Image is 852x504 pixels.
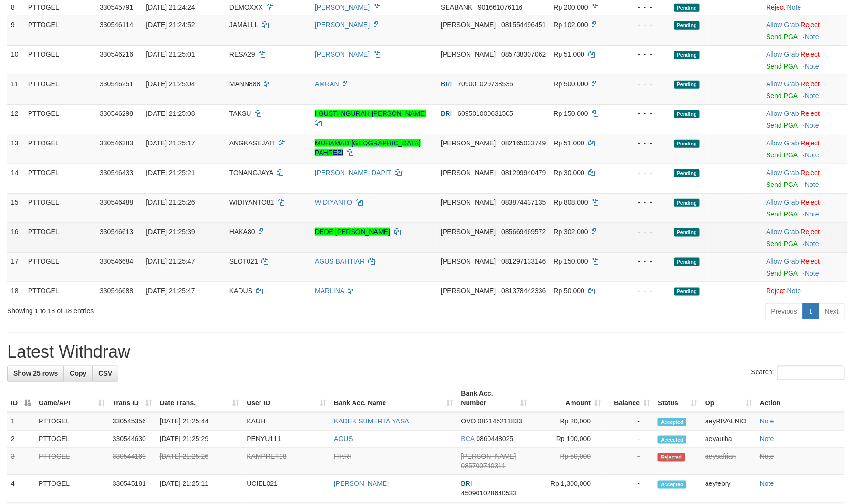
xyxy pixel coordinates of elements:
a: MARLINA [315,287,344,295]
td: · [763,104,848,134]
span: Rejected [658,453,685,462]
th: Action [756,385,845,412]
a: MUHAMAD [GEOGRAPHIC_DATA] PAHREZI [315,139,421,156]
span: Rp 200.000 [554,3,588,11]
a: Note [760,453,774,461]
span: Copy 085669469572 to clipboard [501,228,546,236]
a: Reject [767,287,786,295]
span: · [767,21,801,29]
a: Reject [801,80,820,88]
td: Rp 1,300,000 [531,475,605,503]
a: KADEK SUMERTA YASA [334,418,409,425]
span: OVO [461,418,476,425]
a: AGUS [334,435,353,443]
td: PTTOGEL [35,431,109,448]
td: - [605,475,654,503]
div: - - - [625,257,666,266]
span: Pending [674,288,700,296]
a: AMRAN [315,80,339,88]
a: Send PGA [767,151,798,159]
a: Note [805,210,820,218]
td: aeyaulha [701,431,756,448]
div: - - - [625,20,666,30]
span: · [767,51,801,58]
span: Accepted [658,418,686,426]
span: Copy 0860448025 to clipboard [477,435,514,443]
span: Rp 808.000 [554,198,588,206]
th: Game/API: activate to sort column ascending [35,385,109,412]
span: BRI [461,480,472,488]
td: PENYU111 [243,431,330,448]
span: 330546114 [100,21,133,29]
span: Copy 085700740311 to clipboard [461,463,506,470]
th: Status: activate to sort column ascending [654,385,701,412]
td: PTTOGEL [35,475,109,503]
span: Rp 302.000 [554,228,588,236]
span: [PERSON_NAME] [441,257,496,265]
td: - [605,431,654,448]
a: Reject [801,139,820,147]
span: MANN888 [229,80,260,88]
a: DEDE [PERSON_NAME] [315,228,390,236]
span: Copy 081554496451 to clipboard [501,21,546,29]
td: 13 [7,134,24,164]
span: SLOT021 [229,257,258,265]
a: Note [805,62,820,70]
span: Rp 102.000 [554,21,588,29]
span: [PERSON_NAME] [461,453,516,461]
th: ID: activate to sort column descending [7,385,35,412]
span: SEABANK [441,3,472,11]
span: Pending [674,4,700,12]
span: · [767,110,801,117]
div: Showing 1 to 18 of 18 entries [7,302,348,316]
span: Pending [674,140,700,148]
td: aeysafrian [701,448,756,475]
td: PTTOGEL [35,412,109,431]
span: [PERSON_NAME] [441,51,496,58]
span: [PERSON_NAME] [441,169,496,176]
div: - - - [625,227,666,237]
span: Copy 081299940479 to clipboard [501,169,546,176]
span: [PERSON_NAME] [441,198,496,206]
span: [PERSON_NAME] [441,139,496,147]
div: - - - [625,168,666,177]
span: BRI [441,80,452,88]
td: PTTOGEL [24,282,96,299]
td: 4 [7,475,35,503]
a: Send PGA [767,210,798,218]
span: · [767,228,801,236]
td: 17 [7,252,24,282]
td: 3 [7,448,35,475]
a: Note [787,3,801,11]
th: Bank Acc. Name: activate to sort column ascending [330,385,457,412]
a: Reject [801,21,820,29]
span: 330546216 [100,51,133,58]
span: Rp 51.000 [554,51,585,58]
a: [PERSON_NAME] [315,3,370,11]
label: Search: [751,366,845,380]
span: Pending [674,169,700,177]
span: JAMALLL [229,21,258,29]
span: [DATE] 21:24:24 [146,3,195,11]
a: Allow Grab [767,228,799,236]
a: Note [805,33,820,41]
a: Note [805,151,820,159]
span: · [767,169,801,176]
td: · [763,45,848,75]
td: PTTOGEL [24,104,96,134]
input: Search: [777,366,845,380]
span: Pending [674,51,700,59]
span: BRI [441,110,452,117]
span: Accepted [658,481,686,489]
span: [DATE] 21:25:08 [146,110,195,117]
a: Note [805,269,820,277]
a: Reject [801,51,820,58]
span: 330546383 [100,139,133,147]
th: User ID: activate to sort column ascending [243,385,330,412]
td: · [763,193,848,223]
span: BCA [461,435,475,443]
span: [PERSON_NAME] [441,228,496,236]
th: Amount: activate to sort column ascending [531,385,605,412]
a: Note [760,418,774,425]
span: Copy 085738307062 to clipboard [501,51,546,58]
